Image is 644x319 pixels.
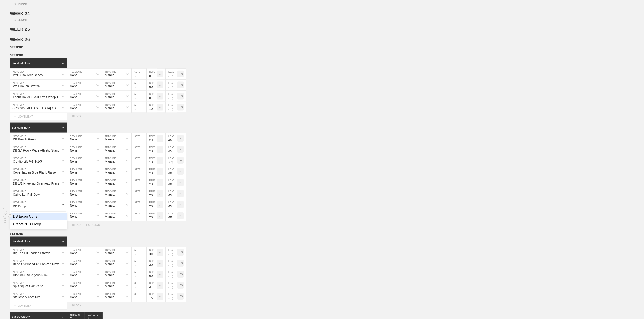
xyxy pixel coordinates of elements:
p: LBS [179,251,183,254]
p: # [159,284,161,287]
span: SESSION 3 [10,232,23,235]
div: Manual [105,138,115,141]
div: None [70,285,77,288]
span: + [14,114,16,118]
p: # [159,170,161,173]
div: SESSION 1 [10,18,27,22]
p: # [159,192,161,195]
p: % [180,170,182,173]
input: Any [166,80,177,90]
p: LBS [179,284,183,287]
input: Any [166,69,177,79]
div: None [70,215,77,218]
div: None [70,204,77,207]
span: WEEK 25 [10,27,30,32]
p: LBS [179,273,183,276]
p: LBS [179,262,183,265]
p: # [159,251,161,254]
div: Manual [105,149,115,152]
div: Manual [105,285,115,288]
input: Any [166,133,177,144]
p: % [180,148,182,151]
p: # [159,148,161,151]
p: # [159,204,161,206]
div: Foam Roller 90/90 Arm Sweep T-Spine Rotations [13,95,62,99]
div: SESSION 1 [10,2,27,6]
div: Create "DB Bicep" [10,220,67,228]
div: QL Hip Lift @1-1-1-5 [13,160,42,163]
input: Any [166,199,177,210]
span: + [10,2,12,6]
p: % [180,181,182,184]
div: Stationary Foot Fire [13,296,41,299]
p: % [180,204,182,206]
div: DB Bicep Curls [10,213,67,220]
div: Manual [105,171,115,174]
div: PVC Shoulder Series [13,73,43,77]
div: None [70,193,77,196]
div: DB SA Row - Wide Athletic Stance [13,149,61,152]
div: None [70,251,77,255]
input: Any [166,177,177,188]
p: LBS [179,295,183,298]
div: None [70,296,77,299]
div: Manual [105,106,115,110]
div: Band Overhead Alt Lat-Pec Flow [13,262,59,266]
p: # [159,84,161,86]
div: None [70,274,77,277]
div: + BLOCK [70,223,86,226]
div: Manual [105,84,115,88]
div: + BLOCK [70,304,86,307]
input: Any [166,166,177,177]
p: LBS [179,159,183,162]
div: Manual [105,160,115,163]
iframe: Chat Widget [621,297,644,319]
div: Standard Block [12,62,30,65]
input: Any [166,188,177,199]
input: Any [166,155,177,166]
div: None [70,262,77,266]
input: Any [166,210,177,221]
input: Any [166,91,177,102]
div: MOVEMENT [10,221,67,229]
div: Manual [105,73,115,77]
div: None [70,182,77,185]
div: + BLOCK [70,115,86,118]
div: + SESSION [86,223,104,226]
p: # [159,215,161,217]
div: Manual [105,296,115,299]
div: None [70,160,77,163]
div: MOVEMENT [10,113,67,120]
div: Manual [105,204,115,207]
p: LBS [179,84,183,86]
div: None [70,73,77,77]
span: + [10,18,12,22]
div: None [70,84,77,88]
input: Any [166,258,177,269]
div: None [70,95,77,99]
p: % [180,137,182,140]
p: # [159,137,161,140]
span: WEEK 24 [10,11,30,16]
div: None [70,106,77,110]
input: Any [166,247,177,258]
div: Manual [105,262,115,266]
div: Manual [105,95,115,99]
div: DB Bench Press [13,138,36,141]
input: Any [166,102,177,113]
p: # [159,181,161,184]
div: None [70,171,77,174]
div: DB 1/2 Kneeling Overhead Press [13,182,59,185]
p: % [180,192,182,195]
div: None [70,149,77,152]
p: % [180,215,182,217]
p: # [159,262,161,265]
div: Big Toe Sit Loaded Stretch [13,251,50,255]
div: Superset Block [12,315,30,319]
div: MOVEMENT [10,302,67,310]
input: Any [166,269,177,280]
div: Hip 90/90 to Pigeon Flow [13,274,48,277]
p: # [159,73,161,75]
div: Standard Block [12,240,30,243]
p: LBS [179,106,183,109]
